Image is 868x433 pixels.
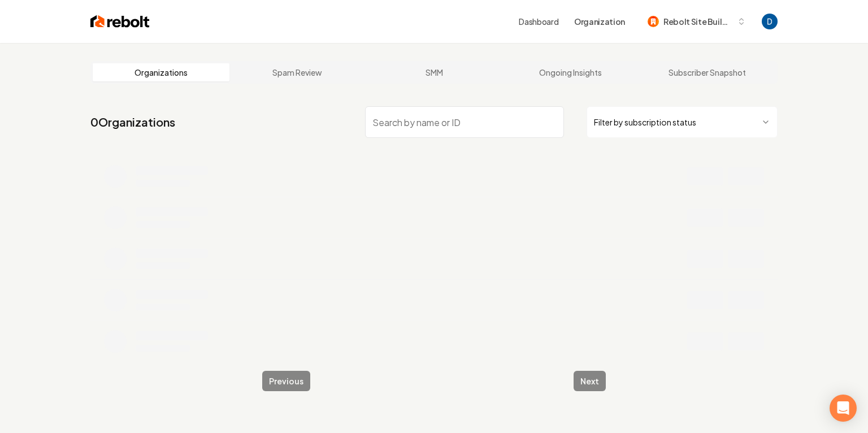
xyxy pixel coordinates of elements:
[229,63,366,81] a: Spam Review
[567,11,632,32] button: Organization
[830,395,857,422] div: Open Intercom Messenger
[90,114,175,130] a: 0Organizations
[648,16,659,27] img: Rebolt Site Builder
[519,16,558,27] a: Dashboard
[365,106,564,138] input: Search by name or ID
[502,63,639,81] a: Ongoing Insights
[639,63,775,81] a: Subscriber Snapshot
[366,63,502,81] a: SMM
[762,14,778,29] img: David Rice
[90,14,150,29] img: Rebolt Logo
[663,16,732,28] span: Rebolt Site Builder
[93,63,229,81] a: Organizations
[762,14,778,29] button: Open user button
